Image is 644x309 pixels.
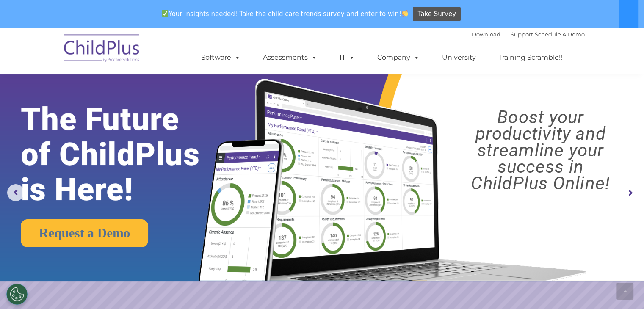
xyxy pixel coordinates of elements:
a: Assessments [254,49,326,66]
span: Phone number [118,91,154,97]
rs-layer: The Future of ChildPlus is Here! [21,102,227,207]
a: Software [193,49,249,66]
font: | [472,31,585,38]
span: Last name [118,56,144,62]
a: University [434,49,484,66]
a: Training Scramble!! [490,49,571,66]
a: Schedule A Demo [535,31,585,38]
span: Take Survey [418,7,456,22]
a: Request a Demo [21,219,148,247]
img: ChildPlus by Procare Solutions [60,28,144,71]
span: Your insights needed! Take the child care trends survey and enter to win! [158,6,412,22]
img: ✅ [162,10,168,17]
a: Download [472,31,500,38]
img: 👏 [402,10,408,17]
a: Take Survey [413,7,461,22]
a: IT [331,49,363,66]
a: Company [369,49,428,66]
button: Cookies Settings [6,284,28,305]
a: Support [511,31,533,38]
rs-layer: Boost your productivity and streamline your success in ChildPlus Online! [445,109,636,191]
